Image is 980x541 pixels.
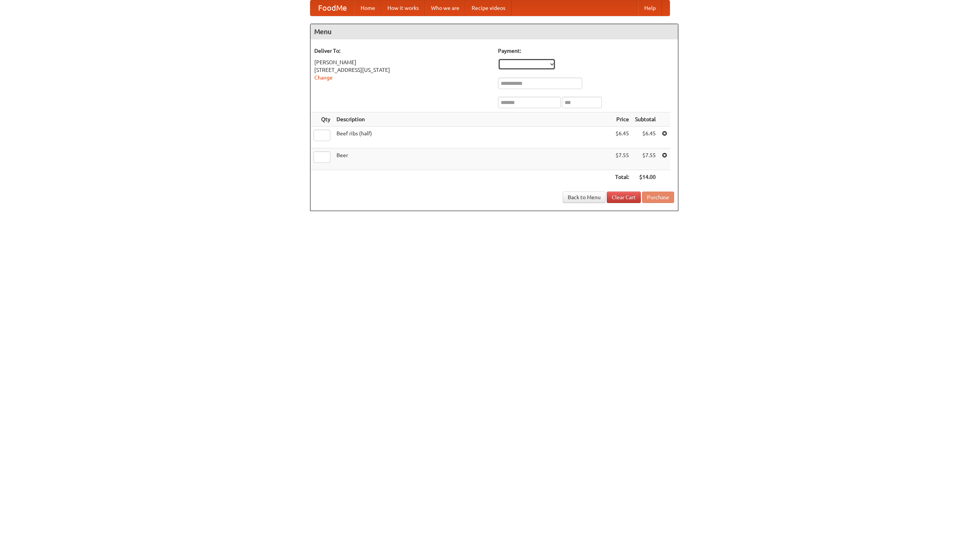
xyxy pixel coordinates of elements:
[632,148,659,170] td: $7.55
[314,66,490,74] div: [STREET_ADDRESS][US_STATE]
[642,192,674,203] button: Purchase
[612,170,632,184] th: Total:
[498,47,674,55] h5: Payment:
[563,192,606,203] a: Back to Menu
[612,112,632,127] th: Price
[612,127,632,148] td: $6.45
[314,75,333,81] a: Change
[425,0,465,16] a: Who we are
[310,24,678,39] h4: Menu
[632,112,659,127] th: Subtotal
[310,0,354,16] a: FoodMe
[632,127,659,148] td: $6.45
[354,0,381,16] a: Home
[632,170,659,184] th: $14.00
[465,0,511,16] a: Recipe videos
[612,148,632,170] td: $7.55
[333,112,612,127] th: Description
[381,0,425,16] a: How it works
[607,192,641,203] a: Clear Cart
[314,47,490,55] h5: Deliver To:
[314,58,490,66] div: [PERSON_NAME]
[333,148,612,170] td: Beer
[638,0,662,16] a: Help
[333,127,612,148] td: Beef ribs (half)
[310,112,333,127] th: Qty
